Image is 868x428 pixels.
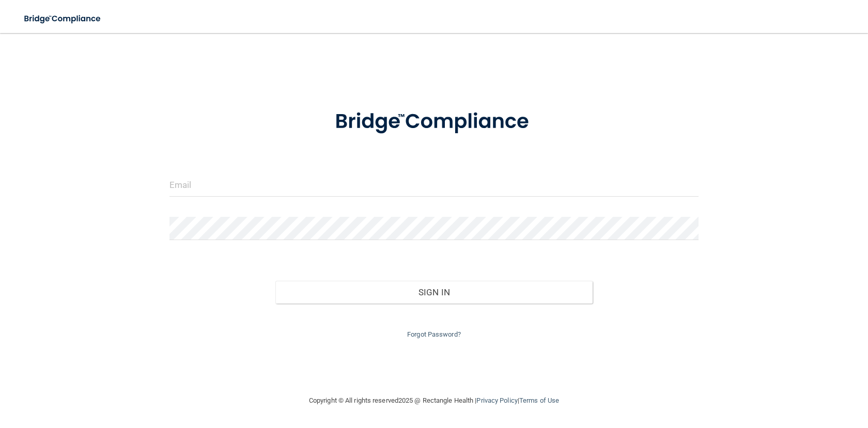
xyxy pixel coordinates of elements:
input: Email [169,173,699,197]
a: Terms of Use [519,397,559,404]
a: Forgot Password? [407,330,461,338]
img: bridge_compliance_login_screen.278c3ca4.svg [314,95,554,149]
div: Copyright © All rights reserved 2025 @ Rectangle Health | | [245,384,623,417]
a: Privacy Policy [476,397,517,404]
button: Sign In [275,281,593,304]
img: bridge_compliance_login_screen.278c3ca4.svg [16,8,111,29]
